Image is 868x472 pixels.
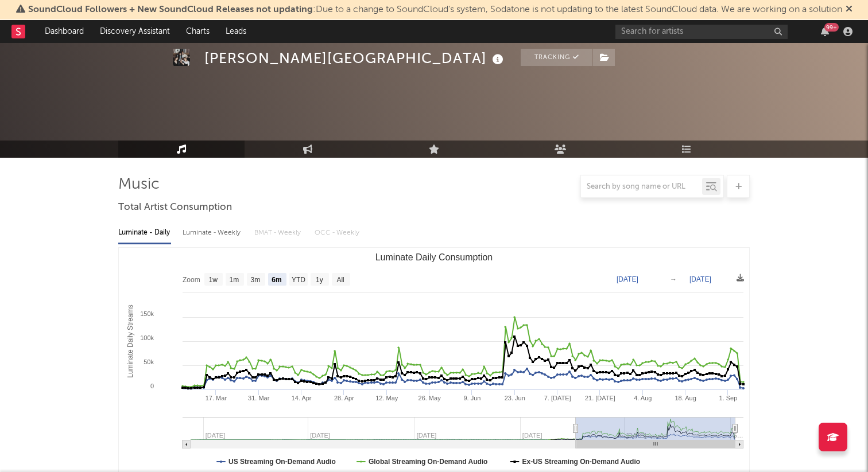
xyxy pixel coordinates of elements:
[183,223,243,243] div: Luminate - Weekly
[675,395,696,401] text: 18. Aug
[824,23,839,32] div: 99 +
[544,395,571,401] text: 7. [DATE]
[505,395,525,401] text: 23. Jun
[218,20,254,43] a: Leads
[140,334,154,341] text: 100k
[140,310,154,317] text: 150k
[272,276,281,284] text: 6m
[178,20,218,43] a: Charts
[375,252,493,262] text: Luminate Daily Consumption
[292,276,305,284] text: YTD
[251,276,261,284] text: 3m
[28,5,313,14] span: SoundCloud Followers + New SoundCloud Releases not updating
[37,20,92,43] a: Dashboard
[670,275,677,283] text: →
[418,395,441,401] text: 26. May
[28,5,842,14] span: : Due to a change to SoundCloud's system, Sodatone is not updating to the latest SoundCloud data....
[585,395,615,401] text: 21. [DATE]
[292,395,312,401] text: 14. Apr
[92,20,178,43] a: Discovery Assistant
[521,49,592,66] button: Tracking
[463,395,480,401] text: 9. Jun
[183,276,200,284] text: Zoom
[204,49,506,68] div: [PERSON_NAME][GEOGRAPHIC_DATA]
[118,223,171,243] div: Luminate - Daily
[126,305,134,377] text: Luminate Daily Streams
[144,358,154,365] text: 50k
[689,275,711,283] text: [DATE]
[248,395,270,401] text: 31. Mar
[634,395,652,401] text: 4. Aug
[581,182,702,192] input: Search by song name or URL
[336,276,344,284] text: All
[206,395,227,401] text: 17. Mar
[375,395,398,401] text: 12. May
[316,276,323,284] text: 1y
[230,276,239,284] text: 1m
[719,395,738,401] text: 1. Sep
[821,27,829,36] button: 99+
[846,5,852,14] span: Dismiss
[118,201,232,214] span: Total Artist Consumption
[228,458,336,466] text: US Streaming On-Demand Audio
[209,276,218,284] text: 1w
[733,432,743,439] text: S…
[522,458,641,466] text: Ex-US Streaming On-Demand Audio
[369,458,488,466] text: Global Streaming On-Demand Audio
[150,383,154,389] text: 0
[615,25,788,39] input: Search for artists
[617,275,638,283] text: [DATE]
[334,395,354,401] text: 28. Apr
